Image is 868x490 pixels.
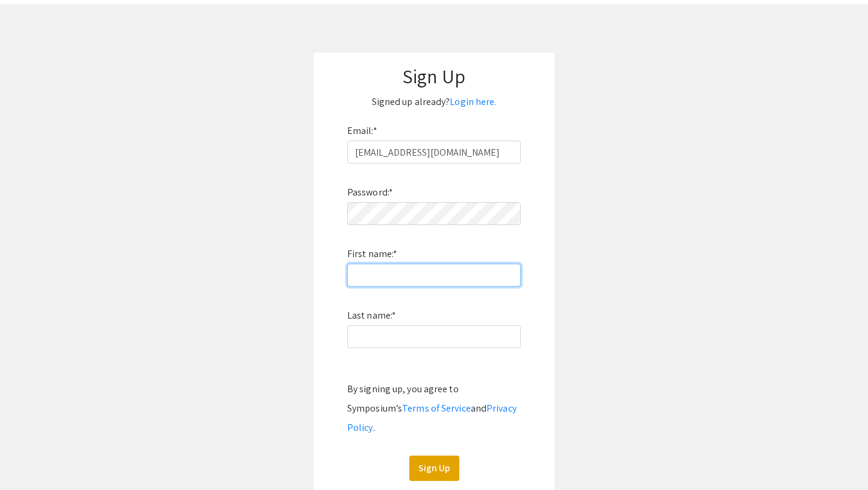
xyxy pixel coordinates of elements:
[347,183,393,202] label: Password:
[409,456,459,481] button: Sign Up
[325,92,542,112] p: Signed up already?
[450,95,496,108] a: Login here.
[325,65,542,87] h1: Sign Up
[347,244,397,264] label: First name:
[347,121,377,141] label: Email:
[347,306,396,325] label: Last name:
[9,436,51,481] iframe: Chat
[347,402,517,434] a: Privacy Policy
[402,402,471,415] a: Terms of Service
[347,380,521,437] div: By signing up, you agree to Symposium’s and .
